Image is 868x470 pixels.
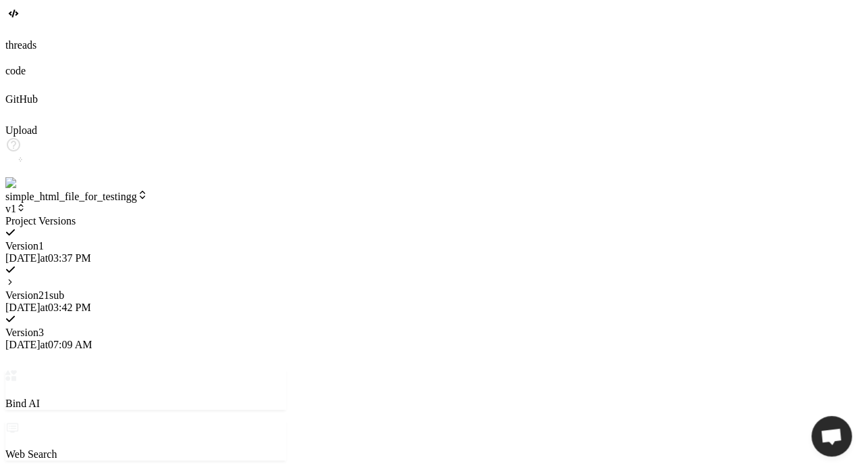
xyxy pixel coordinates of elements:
p: Bind AI [5,398,286,410]
div: Project Versions [5,215,286,227]
label: threads [5,39,36,51]
div: Open chat [811,416,852,456]
span: Version 2 [5,289,44,301]
span: [DATE] at 03:42 PM [5,302,91,313]
span: v1 [5,203,26,214]
span: Version 3 [5,327,44,338]
span: 1 sub [44,289,64,301]
span: [DATE] at 03:37 PM [5,252,91,264]
span: [DATE] at 07:09 AM [5,339,92,350]
label: Upload [5,124,37,136]
span: simple_html_file_for_testingg [5,191,148,202]
img: settings [5,177,49,189]
span: Version 1 [5,240,44,252]
p: Web Search [5,448,286,461]
label: code [5,65,26,76]
label: GitHub [5,93,38,105]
